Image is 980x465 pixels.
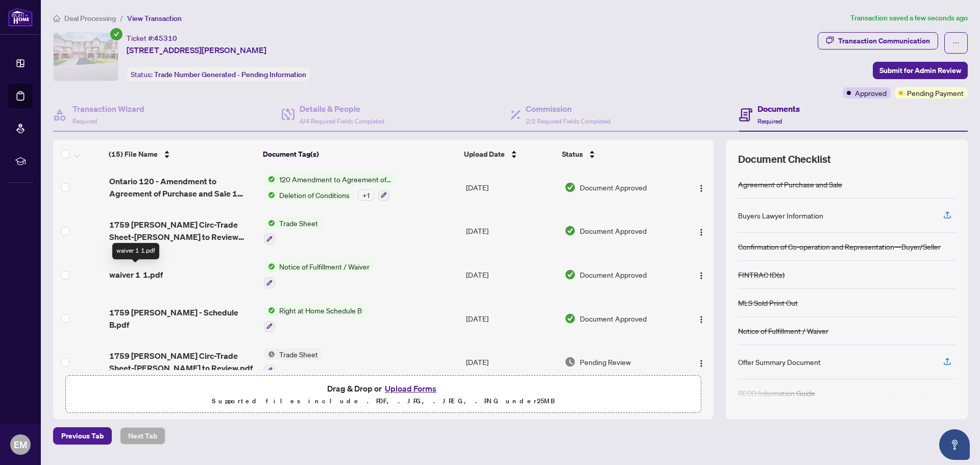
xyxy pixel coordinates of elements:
[109,218,256,243] span: 1759 [PERSON_NAME] Circ-Trade Sheet-[PERSON_NAME] to Review 1.pdf
[127,14,182,23] span: View Transaction
[565,269,576,280] img: Document Status
[697,359,705,368] img: Logo
[462,340,560,384] td: [DATE]
[127,67,310,81] div: Status:
[580,313,647,324] span: Document Approved
[693,266,709,283] button: Logo
[112,243,159,259] div: waiver 1 1.pdf
[154,70,306,79] span: Trade Number Generated - Pending Information
[952,39,960,46] span: ellipsis
[757,117,782,125] span: Required
[738,269,785,280] div: FINTRAC ID(s)
[873,62,968,79] button: Submit for Admin Review
[558,140,677,168] th: Status
[264,174,396,201] button: Status Icon120 Amendment to Agreement of Purchase and SaleStatus IconDeletion of Conditions+1
[109,268,163,281] span: waiver 1 1.pdf
[264,217,275,229] img: Status Icon
[693,223,709,239] button: Logo
[464,149,505,160] span: Upload Date
[327,382,439,395] span: Drag & Drop or
[275,261,374,272] span: Notice of Fulfillment / Waiver
[738,356,821,368] div: Offer Summary Document
[526,117,610,125] span: 2/2 Required Fields Completed
[738,210,823,221] div: Buyers Lawyer Information
[697,228,705,236] img: Logo
[275,305,366,316] span: Right at Home Schedule B
[154,34,177,43] span: 45310
[565,356,576,368] img: Document Status
[580,182,647,193] span: Document Approved
[850,12,968,24] article: Transaction saved a few seconds ago
[264,189,275,201] img: Status Icon
[462,297,560,340] td: [DATE]
[66,376,701,413] span: Drag & Drop orUpload FormsSupported files include .PDF, .JPG, .JPEG, .PNG under25MB
[757,103,800,115] h4: Documents
[697,272,705,280] img: Logo
[14,437,27,452] span: EM
[738,387,815,399] div: RECO Information Guide
[697,315,705,324] img: Logo
[879,62,961,79] span: Submit for Admin Review
[109,175,256,200] span: Ontario 120 - Amendment to Agreement of Purchase and Sale 1 1.pdf
[8,8,33,27] img: logo
[565,313,576,324] img: Document Status
[300,117,384,125] span: 4/4 Required Fields Completed
[300,103,384,115] h4: Details & People
[738,241,941,252] div: Confirmation of Co-operation and Representation—Buyer/Seller
[109,149,158,160] span: (15) File Name
[105,140,258,168] th: (15) File Name
[264,349,322,376] button: Status IconTrade Sheet
[54,33,118,81] img: IMG-W12186677_1.jpg
[738,325,828,336] div: Notice of Fulfillment / Waiver
[693,179,709,195] button: Logo
[275,174,396,185] span: 120 Amendment to Agreement of Purchase and Sale
[64,14,116,23] span: Deal Processing
[72,117,97,125] span: Required
[939,429,970,460] button: Open asap
[53,427,112,445] button: Previous Tab
[358,189,374,201] div: + 1
[697,184,705,192] img: Logo
[580,225,647,236] span: Document Approved
[264,305,275,316] img: Status Icon
[738,297,798,308] div: MLS Sold Print Out
[110,28,122,40] span: check-circle
[462,209,560,253] td: [DATE]
[264,261,275,272] img: Status Icon
[580,269,647,280] span: Document Approved
[565,225,576,236] img: Document Status
[72,395,695,407] p: Supported files include .PDF, .JPG, .JPEG, .PNG under 25 MB
[61,428,104,444] span: Previous Tab
[72,103,144,115] h4: Transaction Wizard
[818,32,938,50] button: Transaction Communication
[127,32,177,44] div: Ticket #:
[693,310,709,327] button: Logo
[120,12,123,24] li: /
[264,217,322,245] button: Status IconTrade Sheet
[462,165,560,209] td: [DATE]
[264,174,275,185] img: Status Icon
[382,382,439,395] button: Upload Forms
[738,179,842,190] div: Agreement of Purchase and Sale
[562,149,583,160] span: Status
[264,349,275,360] img: Status Icon
[275,217,322,229] span: Trade Sheet
[53,15,60,22] span: home
[838,33,930,49] div: Transaction Communication
[127,44,266,56] span: [STREET_ADDRESS][PERSON_NAME]
[275,189,354,201] span: Deletion of Conditions
[907,87,964,99] span: Pending Payment
[460,140,558,168] th: Upload Date
[109,306,256,331] span: 1759 [PERSON_NAME] - Schedule B.pdf
[462,253,560,297] td: [DATE]
[264,305,366,332] button: Status IconRight at Home Schedule B
[580,356,631,368] span: Pending Review
[109,350,256,374] span: 1759 [PERSON_NAME] Circ-Trade Sheet-[PERSON_NAME] to Review.pdf
[526,103,610,115] h4: Commission
[120,427,165,445] button: Next Tab
[275,349,322,360] span: Trade Sheet
[693,354,709,370] button: Logo
[264,261,374,288] button: Status IconNotice of Fulfillment / Waiver
[259,140,460,168] th: Document Tag(s)
[565,182,576,193] img: Document Status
